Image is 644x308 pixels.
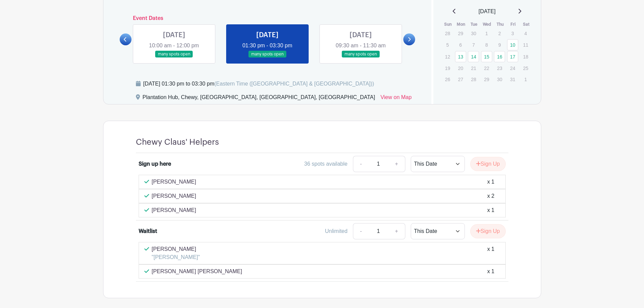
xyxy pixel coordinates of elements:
p: 21 [468,63,479,73]
h6: Event Dates [132,15,404,22]
h4: Chewy Claus' Helpers [136,137,219,147]
p: 28 [468,74,479,85]
button: Sign Up [470,224,506,238]
p: 28 [442,28,453,39]
th: Mon [455,21,468,28]
div: [DATE] 01:30 pm to 03:30 pm [143,80,374,88]
p: 8 [481,40,492,50]
p: 24 [507,63,518,73]
p: 31 [507,74,518,85]
p: 3 [507,28,518,39]
a: + [388,156,405,172]
th: Fri [507,21,520,28]
p: 19 [442,63,453,73]
p: 23 [494,63,505,73]
span: (Eastern Time ([GEOGRAPHIC_DATA] & [GEOGRAPHIC_DATA])) [214,81,374,87]
p: 30 [468,28,479,39]
p: 4 [520,28,531,39]
p: [PERSON_NAME] [152,245,200,253]
div: x 1 [487,206,494,214]
p: 11 [520,40,531,50]
p: 18 [520,51,531,62]
p: "[PERSON_NAME]" [152,253,200,261]
p: 6 [455,40,466,50]
a: 17 [507,51,518,62]
p: [PERSON_NAME] [152,206,196,214]
p: [PERSON_NAME] [PERSON_NAME] [152,267,242,276]
a: 16 [494,51,505,62]
p: 7 [468,40,479,50]
p: 30 [494,74,505,85]
p: 1 [481,28,492,39]
p: 29 [455,28,466,39]
p: 25 [520,63,531,73]
div: Waitlist [139,227,157,235]
p: 1 [520,74,531,85]
p: 27 [455,74,466,85]
th: Sat [520,21,533,28]
p: 26 [442,74,453,85]
div: x 1 [487,267,494,276]
a: 14 [468,51,479,62]
div: Sign up here [139,160,171,168]
div: x 1 [487,178,494,186]
p: 22 [481,63,492,73]
a: - [353,223,368,239]
a: 10 [507,39,518,50]
p: 20 [455,63,466,73]
div: x 1 [487,245,494,261]
button: Sign Up [470,157,506,171]
a: + [388,223,405,239]
p: [PERSON_NAME] [152,178,196,186]
span: [DATE] [479,7,496,16]
p: 12 [442,51,453,62]
a: - [353,156,368,172]
div: Unlimited [325,227,348,235]
th: Sun [442,21,455,28]
th: Tue [468,21,481,28]
p: 2 [494,28,505,39]
div: 36 spots available [304,160,348,168]
p: 5 [442,40,453,50]
div: Plantation Hub, Chewy, [GEOGRAPHIC_DATA], [GEOGRAPHIC_DATA], [GEOGRAPHIC_DATA] [143,93,375,104]
a: View on Map [380,93,411,104]
p: 9 [494,40,505,50]
a: 13 [455,51,466,62]
p: [PERSON_NAME] [152,192,196,200]
a: 15 [481,51,492,62]
div: x 2 [487,192,494,200]
p: 29 [481,74,492,85]
th: Wed [481,21,494,28]
th: Thu [494,21,507,28]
